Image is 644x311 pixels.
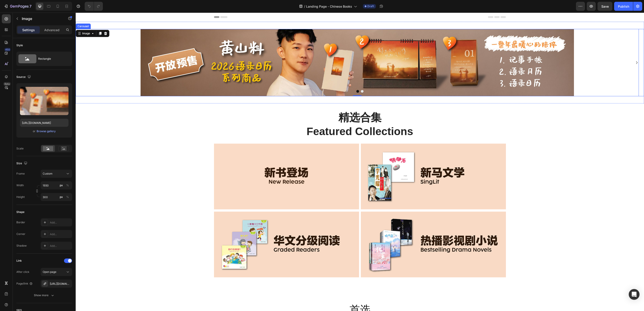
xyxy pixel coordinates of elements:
button: Save [598,2,612,11]
label: Height [16,195,25,199]
img: gempages_524603827551208314-4b7ddf0b-b09b-456a-84ee-0611527dbc16.jpg [138,199,283,265]
span: Landing Page - Chinese Books [306,4,352,9]
div: Add... [50,244,71,248]
div: Scale [16,147,24,151]
span: Draft [367,4,374,8]
div: Border [16,220,25,224]
div: Shape [16,210,24,214]
label: Width [16,183,24,187]
button: Dot [285,77,288,80]
div: Corner [16,232,25,236]
div: Beta [3,82,11,86]
div: Size [16,160,28,166]
button: Custom [41,170,72,178]
div: % [66,195,69,199]
span: Save [601,4,609,8]
div: Style [16,43,23,47]
button: % [59,183,64,188]
div: Carousel [1,12,14,16]
div: Open Intercom Messenger [629,289,640,300]
input: px% [41,193,72,201]
img: preview-image [20,87,68,115]
div: Rectangle [38,54,66,64]
img: gempages_524603827551208314-17e0bf9a-eb23-427e-8e21-a119c12d674f.jpg [285,199,430,265]
div: Shadow [16,244,27,248]
p: Image [22,16,60,21]
span: Open page [43,270,56,274]
div: After click [16,270,29,274]
div: px [60,183,63,187]
div: Link [16,259,22,263]
button: Publish [614,2,633,11]
div: Add... [50,232,71,236]
div: Undo/Redo [85,2,103,11]
strong: 精选合集 [263,99,306,111]
div: Add... [50,221,71,225]
div: [URL][DOMAIN_NAME] [50,282,71,286]
div: Show more [34,293,55,298]
div: Page/link [16,282,33,286]
iframe: Design area [76,13,644,311]
input: px% [41,181,72,189]
button: % [59,194,64,200]
div: px [60,195,63,199]
p: Advanced [44,28,60,32]
img: gempages_524603827551208314-39a86d02-64b7-4aaf-b073-59c8bbff00cb.jpg [285,131,430,197]
h2: Featured Collections [134,98,434,127]
p: Settings [22,28,35,32]
button: px [65,194,70,200]
img: gempages_524603827551208314-a600aea1-465c-4315-8422-7548f593cb00.jpg [138,131,283,197]
button: px [65,183,70,188]
button: 7 [2,2,33,11]
button: Browse gallery [36,129,56,134]
span: / [304,4,305,9]
label: Frame [16,172,25,176]
div: % [66,183,69,187]
button: Carousel Next Arrow [558,46,565,54]
span: Custom [43,172,53,176]
div: 450 [4,48,11,51]
div: Source [16,74,32,80]
input: https://example.com/image.jpg [20,119,68,127]
button: Open page [41,268,72,276]
div: Publish [618,4,629,9]
div: Browse gallery [37,129,56,133]
p: 7 [29,4,31,9]
span: or [33,129,35,134]
button: Show more [16,291,72,299]
button: Dot [281,77,283,80]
